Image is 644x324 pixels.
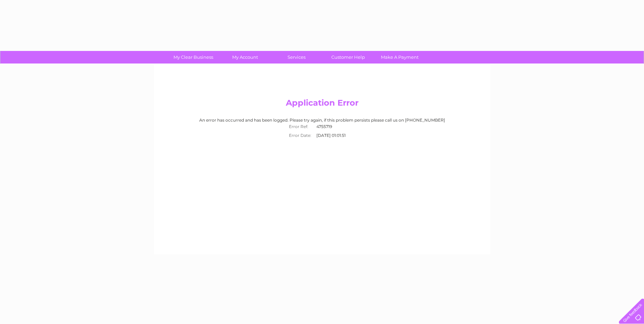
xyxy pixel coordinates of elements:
[286,131,315,140] th: Error Date:
[165,51,221,64] a: My Clear Business
[372,51,428,64] a: Make A Payment
[161,98,484,111] h2: Application Error
[217,51,273,64] a: My Account
[320,51,376,64] a: Customer Help
[286,122,315,131] th: Error Ref:
[315,122,358,131] td: 4755719
[315,131,358,140] td: [DATE] 01:01:51
[161,118,484,140] div: An error has occurred and has been logged. Please try again, if this problem persists please call...
[269,51,325,64] a: Services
